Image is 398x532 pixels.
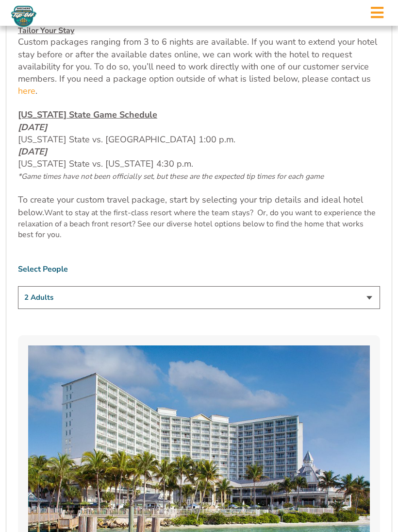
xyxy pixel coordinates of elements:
[18,145,47,157] em: [DATE]
[18,121,47,133] em: [DATE]
[18,171,324,181] span: *Game times have not been officially set, but these are the expected tip times for each game
[18,85,35,97] a: here
[10,5,38,27] img: Fort Myers Tip-Off
[18,35,377,84] span: Custom packages ranging from 3 to 6 nights are available. If you want to extend your hotel stay b...
[35,85,37,96] span: .
[18,263,380,274] label: Select People
[18,193,380,240] p: Want to stay at the first-class resort where the team stays? Or, do you want to experience the re...
[18,193,363,217] span: To create your custom travel package, start by selecting your trip details and ideal hotel below.
[18,25,74,35] u: Tailor Your Stay
[18,121,324,182] span: [US_STATE] State vs. [GEOGRAPHIC_DATA] 1:00 p.m. [US_STATE] State vs. [US_STATE] 4:30 p.m.
[18,108,157,120] span: [US_STATE] State Game Schedule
